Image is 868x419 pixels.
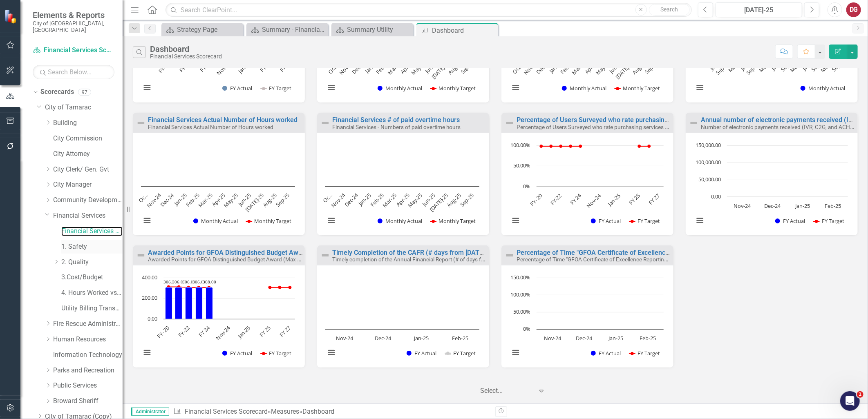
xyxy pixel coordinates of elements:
a: Public Services [53,381,123,390]
button: Show FY Actual [591,350,621,357]
a: Summary - Financial Services Administration (1501) [248,25,326,35]
text: Nov-24 [734,202,751,209]
a: 1. Safety [61,242,123,252]
text: FY 27 [278,324,293,339]
div: [DATE]-25 [718,5,799,15]
text: [DATE]-25 [430,59,452,80]
g: FY Target, series 2 of 2. Line with 13 data points. [540,145,651,148]
text: Aug-25 [445,192,463,209]
a: Community Development [53,196,123,205]
path: FY- 20, 98. FY Target. [540,145,543,148]
text: 0.00 [711,193,721,200]
text: Dec-24 [159,191,176,208]
text: Nov-24 [329,191,347,209]
text: 200.00 [142,294,157,301]
text: FY-22 [177,324,191,339]
a: City of Tamarac [45,103,123,112]
button: Show FY Target [629,218,660,225]
path: FY-21, 306. FY Actual. [175,288,182,319]
small: City of [GEOGRAPHIC_DATA], [GEOGRAPHIC_DATA] [33,20,114,33]
button: View chart menu, Chart [141,347,152,358]
text: Aug-25 [261,192,278,209]
button: Show FY Actual [407,350,436,357]
text: FY Target [453,350,476,357]
input: Search ClearPoint... [166,3,692,17]
img: Not Defined [320,118,330,128]
text: Nov-24 [585,192,603,209]
text: FY Target [638,350,660,357]
button: Show FY Target [629,350,660,357]
a: Measures [271,408,299,415]
a: Utility Billing Transactional Survey [61,304,123,313]
text: Jan-25 [172,192,188,208]
text: Dec-24 [764,202,781,209]
a: 3.Cost/Budget [61,273,123,282]
input: Search Below... [33,65,114,79]
text: Jun-25 [420,192,436,208]
span: 1 [857,391,864,398]
button: View chart menu, Chart [510,214,521,226]
text: Monthly Actual [385,217,422,225]
div: Summary Utility [347,25,411,35]
button: Show FY Actual [222,350,252,357]
button: Show FY Target [261,350,292,357]
button: Search [649,4,690,16]
div: » » [173,407,489,417]
svg: Interactive chart [321,141,483,233]
div: Double-Click to Edit [686,113,858,235]
text: FY 25 [258,324,272,339]
div: Double-Click to Edit [501,245,673,368]
text: FY- 20 [528,192,544,207]
button: View chart menu, Chart [141,82,152,93]
a: Human Resources [53,335,123,344]
path: FY 26, 98. FY Target. [648,145,651,148]
img: Not Defined [136,118,146,128]
span: Search [660,6,678,13]
path: FY 26, 305. FY Target. [278,286,282,289]
text: Dec-24 [576,334,593,342]
text: Sep-25 [459,192,475,208]
button: Show Monthly Actual [562,85,606,92]
text: Nov-24 [214,324,232,342]
text: 50.00% [513,308,530,315]
img: Not Defined [505,118,515,128]
text: 50,000.00 [698,176,721,183]
text: Monthly Actual [570,85,606,92]
text: Nov-24 [336,334,353,342]
a: Financial Services Actual Number of Hours worked [148,116,298,124]
a: Percentage of Users Surveyed who rate purchasing services as satisfactory or higher on annual use... [517,116,834,124]
svg: Interactive chart [506,141,668,233]
text: May-25 [222,192,239,209]
text: 100,000.00 [696,158,721,166]
div: DG [846,2,861,17]
text: FY- 20 [156,324,171,339]
path: FY 24, 98. FY Target. [579,145,582,148]
a: City Commission [53,134,123,143]
a: Timely Completion of the CAFR (# days from [DATE] FY Close) (lower is better) [332,249,563,256]
text: FY Actual [230,85,252,92]
text: Jan-25 [236,324,252,341]
path: FY 27, 305. FY Target. [289,286,292,289]
text: 306.00 [163,279,177,285]
button: View chart menu, Chart [694,214,705,226]
text: Feb-25 [369,192,385,208]
div: Dashboard [302,408,334,415]
text: 306.00 [172,279,186,285]
iframe: Intercom live chat [840,391,860,411]
button: Show Monthly Target [430,85,476,92]
text: Monthly Target [623,85,660,92]
text: 400.00 [142,274,157,281]
div: Double-Click to Edit [317,245,489,368]
small: Percentage of Users Surveyed who rate purchasing services as satisfactory or higher on survey (An... [517,123,772,131]
text: May-25 [410,59,427,76]
button: Show FY Target [445,350,476,357]
span: Elements & Reports [33,10,114,20]
a: Awarded Points for GFOA Distinguished Budget Award (Max 372) (higher is better) [148,249,391,256]
text: Monthly Target [438,217,476,225]
text: 100.00% [510,291,530,298]
small: Timely completion of the Annual Financial Report (# of days from [DATE] - Target ≤ 183) [332,255,546,263]
text: Jan-25 [414,334,429,342]
text: Monthly Actual [201,217,238,225]
path: FY 25, 305. FY Target. [268,286,272,289]
div: Chart. Highcharts interactive chart. [137,274,301,366]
